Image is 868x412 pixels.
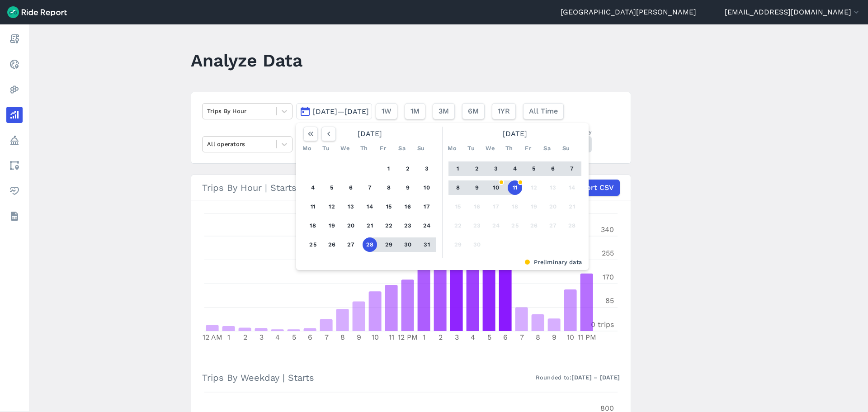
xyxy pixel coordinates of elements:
[363,218,377,233] button: 21
[523,103,564,119] button: All Time
[382,180,396,195] button: 8
[6,157,23,174] a: Areas
[202,180,620,196] div: Trips By Hour | Starts
[451,237,465,252] button: 29
[470,180,484,195] button: 9
[306,218,320,233] button: 18
[455,333,459,341] tspan: 3
[382,106,392,117] span: 1W
[376,141,390,156] div: Fr
[382,161,396,176] button: 1
[445,141,459,156] div: Mo
[6,107,23,123] a: Analyze
[363,199,377,214] button: 14
[340,333,345,341] tspan: 8
[492,103,516,119] button: 1YR
[401,218,415,233] button: 23
[464,141,478,156] div: Tu
[405,103,425,119] button: 1M
[468,106,479,117] span: 6M
[6,81,23,98] a: Heatmaps
[420,218,434,233] button: 24
[338,141,352,156] div: We
[363,180,377,195] button: 7
[470,161,484,176] button: 2
[591,320,614,329] tspan: 0 trips
[540,141,554,156] div: Sa
[376,103,397,119] button: 1W
[603,273,614,281] tspan: 170
[470,218,484,233] button: 23
[202,365,620,390] h3: Trips By Weekday | Starts
[203,333,222,341] tspan: 12 AM
[398,333,418,341] tspan: 12 PM
[462,103,485,119] button: 6M
[344,199,358,214] button: 13
[6,31,23,47] a: Report
[508,180,522,195] button: 11
[527,199,541,214] button: 19
[313,107,369,116] span: [DATE]—[DATE]
[536,333,540,341] tspan: 8
[344,218,358,233] button: 20
[243,333,247,341] tspan: 2
[502,141,516,156] div: Th
[372,333,379,341] tspan: 10
[423,333,425,341] tspan: 1
[508,199,522,214] button: 18
[470,199,484,214] button: 16
[520,333,524,341] tspan: 7
[439,333,443,341] tspan: 2
[363,237,377,252] button: 28
[527,218,541,233] button: 26
[306,237,320,252] button: 25
[319,141,333,156] div: Tu
[508,161,522,176] button: 4
[487,333,491,341] tspan: 5
[508,218,522,233] button: 25
[6,132,23,148] a: Policy
[725,7,861,18] button: [EMAIL_ADDRESS][DOMAIN_NAME]
[567,333,574,341] tspan: 10
[300,127,440,141] div: [DATE]
[414,141,428,156] div: Su
[451,218,465,233] button: 22
[561,7,696,18] a: [GEOGRAPHIC_DATA][PERSON_NAME]
[489,180,503,195] button: 10
[445,127,585,141] div: [DATE]
[6,208,23,224] a: Datasets
[573,182,614,193] span: Export CSV
[489,218,503,233] button: 24
[471,333,475,341] tspan: 4
[401,161,415,176] button: 2
[451,199,465,214] button: 15
[489,199,503,214] button: 17
[529,106,558,117] span: All Time
[546,180,560,195] button: 13
[439,106,449,117] span: 3M
[420,161,434,176] button: 3
[6,56,23,72] a: Realtime
[344,237,358,252] button: 27
[451,161,465,176] button: 1
[536,373,620,382] div: Rounded to:
[308,333,312,341] tspan: 6
[6,183,23,199] a: Health
[546,199,560,214] button: 20
[546,161,560,176] button: 6
[559,141,573,156] div: Su
[300,141,314,156] div: Mo
[601,225,614,234] tspan: 340
[451,180,465,195] button: 8
[521,141,535,156] div: Fr
[303,258,582,266] div: Preliminary data
[602,249,614,257] tspan: 255
[357,333,361,341] tspan: 9
[489,161,503,176] button: 3
[227,333,230,341] tspan: 1
[296,103,372,119] button: [DATE]—[DATE]
[552,333,557,341] tspan: 9
[325,333,329,341] tspan: 7
[325,237,339,252] button: 26
[275,333,280,341] tspan: 4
